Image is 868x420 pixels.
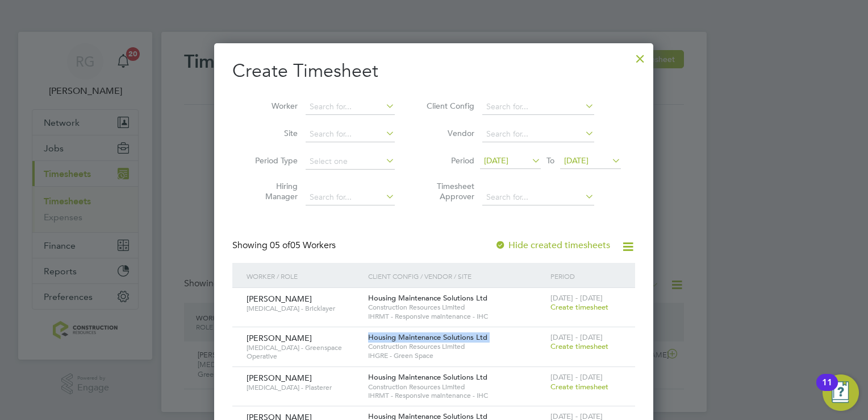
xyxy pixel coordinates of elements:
[368,351,545,360] span: IHGRE - Green Space
[270,240,336,251] span: 05 Workers
[368,293,487,303] span: Housing Maintenance Solutions Ltd
[232,59,635,83] h2: Create Timesheet
[484,155,508,166] span: [DATE]
[550,341,608,351] span: Create timesheet
[247,383,360,392] span: [MEDICAL_DATA] - Plasterer
[550,293,603,303] span: [DATE] - [DATE]
[306,190,395,205] input: Search for...
[368,332,487,342] span: Housing Maintenance Solutions Ltd
[247,343,360,361] span: [MEDICAL_DATA] - Greenspace Operative
[306,154,395,170] input: Select one
[244,263,365,289] div: Worker / Role
[423,181,474,201] label: Timesheet Approver
[306,99,395,115] input: Search for...
[822,382,832,397] div: 11
[543,153,558,168] span: To
[247,373,312,383] span: [PERSON_NAME]
[482,99,594,115] input: Search for...
[247,128,298,138] label: Site
[495,240,610,251] label: Hide created timesheets
[368,312,545,321] span: IHRMT - Responsive maintenance - IHC
[368,303,545,312] span: Construction Resources Limited
[423,128,474,138] label: Vendor
[550,372,603,382] span: [DATE] - [DATE]
[482,190,594,205] input: Search for...
[823,374,859,411] button: Open Resource Center, 11 new notifications
[365,263,548,289] div: Client Config / Vendor / Site
[550,302,608,312] span: Create timesheet
[368,382,545,392] span: Construction Resources Limited
[482,126,594,142] input: Search for...
[247,181,298,201] label: Hiring Manager
[368,372,487,382] span: Housing Maintenance Solutions Ltd
[550,382,608,392] span: Create timesheet
[270,240,290,251] span: 05 of
[247,101,298,111] label: Worker
[548,263,624,289] div: Period
[247,333,312,343] span: [PERSON_NAME]
[368,391,545,400] span: IHRMT - Responsive maintenance - IHC
[550,332,603,342] span: [DATE] - [DATE]
[247,304,360,313] span: [MEDICAL_DATA] - Bricklayer
[423,155,474,166] label: Period
[306,126,395,142] input: Search for...
[247,294,312,304] span: [PERSON_NAME]
[423,101,474,111] label: Client Config
[247,155,298,166] label: Period Type
[232,240,338,252] div: Showing
[368,342,545,351] span: Construction Resources Limited
[564,155,589,166] span: [DATE]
